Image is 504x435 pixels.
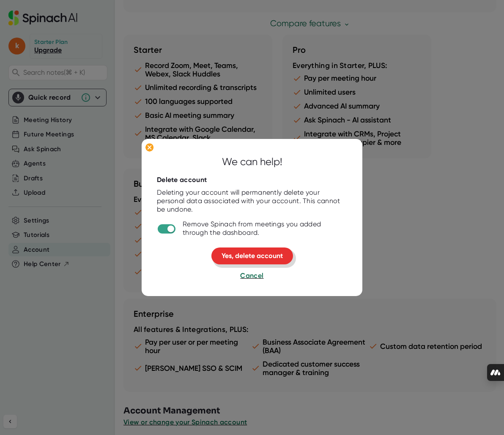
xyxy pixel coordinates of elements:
[183,220,347,237] div: Remove Spinach from meetings you added through the dashboard.
[211,247,293,264] button: Yes, delete account
[240,271,263,281] button: Cancel
[222,154,282,169] div: We can help!
[240,272,263,280] span: Cancel
[157,176,207,184] div: Delete account
[222,252,283,260] span: Yes, delete account
[157,188,347,214] div: Deleting your account will permanently delete your personal data associated with your account. Th...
